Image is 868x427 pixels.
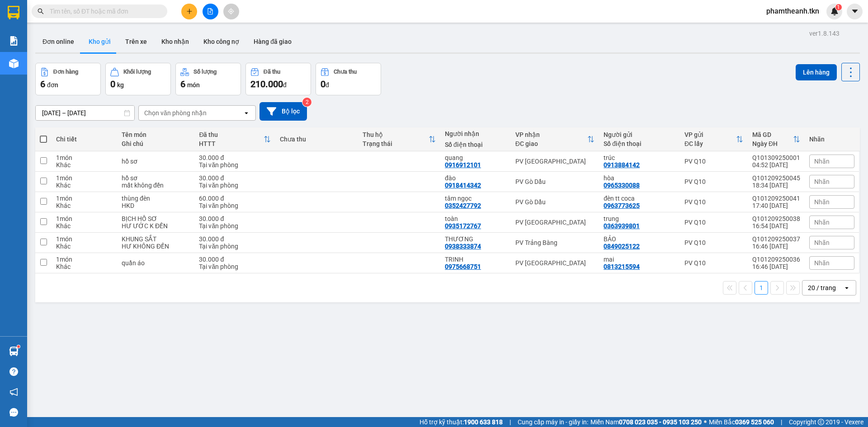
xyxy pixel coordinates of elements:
div: 0352427792 [445,202,481,209]
div: PV Trảng Bàng [515,239,594,246]
div: Nhãn [809,136,854,143]
div: Tên món [122,131,190,138]
sup: 1 [835,4,842,10]
div: Tại văn phòng [199,263,271,270]
div: Người nhận [445,130,506,137]
div: HKD [122,202,190,209]
button: Khối lượng0kg [105,63,171,95]
span: 0 [321,79,325,89]
span: notification [9,388,18,396]
div: PV [GEOGRAPHIC_DATA] [515,158,594,165]
div: quang [445,154,506,161]
button: Lên hàng [796,64,837,80]
div: đào [445,174,506,182]
div: 0965330088 [604,182,640,189]
div: 04:52 [DATE] [752,161,800,169]
span: plus [186,8,193,14]
div: BỊCH HỒ SƠ [122,215,190,222]
button: Kho gửi [81,31,118,52]
div: 0813215594 [604,263,640,270]
div: 0916912101 [445,161,481,169]
button: 1 [755,281,768,295]
div: Khác [56,182,113,189]
strong: 0708 023 035 - 0935 103 250 [619,418,702,426]
button: aim [223,4,239,19]
div: THƯƠNG [445,235,506,243]
span: Nhãn [814,239,830,246]
span: món [187,81,200,89]
div: 30.000 đ [199,235,271,243]
span: aim [228,8,234,14]
div: 0918414342 [445,182,481,189]
div: PV [GEOGRAPHIC_DATA] [515,259,594,267]
span: đơn [47,81,58,89]
div: 0363939801 [604,222,640,230]
div: Thu hộ [363,131,429,138]
div: Chi tiết [56,136,113,143]
div: Trạng thái [363,140,429,147]
span: Miền Bắc [709,417,774,427]
div: Khác [56,202,113,209]
div: PV Q10 [684,219,743,226]
div: tâm ngọc [445,195,506,202]
img: warehouse-icon [9,59,19,68]
strong: 0369 525 060 [735,418,774,426]
div: PV Gò Dầu [515,198,594,206]
div: Khác [56,243,113,250]
div: 0935172767 [445,222,481,230]
button: Chưa thu0đ [316,63,381,95]
span: 6 [180,79,185,89]
svg: open [843,284,850,291]
span: Nhãn [814,219,830,226]
div: 30.000 đ [199,154,271,161]
div: hồ sơ [122,158,190,165]
div: ver 1.8.143 [809,28,840,38]
div: 16:46 [DATE] [752,263,800,270]
span: 0 [110,79,115,89]
div: VP nhận [515,131,587,138]
span: Nhãn [814,158,830,165]
button: Đơn online [35,31,81,52]
div: quần áo [122,259,190,267]
div: đèn tt coca [604,195,675,202]
div: Tại văn phòng [199,161,271,169]
div: 0963773625 [604,202,640,209]
div: 18:34 [DATE] [752,182,800,189]
div: PV [GEOGRAPHIC_DATA] [515,219,594,226]
span: 210.000 [250,79,283,89]
div: Khác [56,161,113,169]
div: Q101209250038 [752,215,800,222]
div: trung [604,215,675,222]
div: 1 món [56,154,113,161]
div: Khối lượng [123,69,151,75]
button: Kho công nợ [196,31,246,52]
div: HTTT [199,140,264,147]
div: KHUNG SẮT [122,235,190,243]
div: Người gửi [604,131,675,138]
div: Đơn hàng [53,69,78,75]
div: PV Q10 [684,158,743,165]
div: Ghi chú [122,140,190,147]
div: 20 / trang [808,283,836,292]
span: 1 [837,4,840,10]
div: Mã GD [752,131,793,138]
span: ⚪️ [704,420,707,424]
span: phamtheanh.tkn [759,5,826,17]
span: Hỗ trợ kỹ thuật: [420,417,503,427]
button: Kho nhận [154,31,196,52]
div: Chưa thu [334,69,357,75]
div: thùng đèn [122,195,190,202]
div: Chưa thu [280,136,353,143]
div: PV Q10 [684,178,743,185]
button: Số lượng6món [175,63,241,95]
span: Nhãn [814,198,830,206]
th: Toggle SortBy [194,127,275,151]
button: Bộ lọc [259,102,307,121]
div: mất không đền [122,182,190,189]
div: PV Gò Dầu [515,178,594,185]
input: Select a date range. [36,106,134,120]
button: Hàng đã giao [246,31,299,52]
div: Q101209250037 [752,235,800,243]
div: Chọn văn phòng nhận [144,108,207,117]
button: caret-down [847,4,863,19]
